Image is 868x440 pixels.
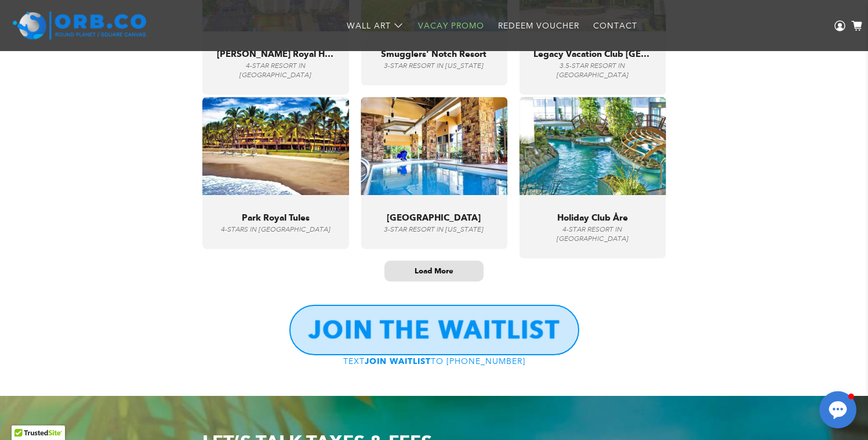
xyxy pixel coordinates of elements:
[343,355,525,366] a: TEXTJOIN WAITLISTTO [PHONE_NUMBER]
[586,10,644,41] a: Contact
[557,212,628,223] span: Holiday Club Åre
[221,225,331,234] span: 4-STARS in [GEOGRAPHIC_DATA]
[289,305,579,355] a: JOIN THE WAITLIST
[384,261,484,281] button: Load More
[384,225,484,234] span: 3-STAR RESORT in [US_STATE]
[415,266,453,276] span: Load More
[217,49,335,59] span: [PERSON_NAME] Royal Hotels
[242,212,310,223] span: Park Royal Tules
[557,62,629,80] span: 3.5-STAR RESORT in [GEOGRAPHIC_DATA]
[533,49,651,59] span: Legacy Vacation Club [GEOGRAPHIC_DATA]
[381,49,486,59] span: Smugglers' Notch Resort
[819,391,856,428] button: Open chat window
[308,315,560,345] b: JOIN THE WAITLIST
[411,10,491,41] a: Vacay Promo
[365,356,431,366] strong: JOIN WAITLIST
[491,10,586,41] a: Redeem Voucher
[384,62,484,70] span: 3-STAR RESORT in [US_STATE]
[340,10,411,41] a: Wall Art
[343,356,525,366] span: TEXT TO [PHONE_NUMBER]
[239,62,311,80] span: 4-STAR RESORT in [GEOGRAPHIC_DATA]
[387,212,481,223] span: [GEOGRAPHIC_DATA]
[557,225,629,243] span: 4-STAR RESORT in [GEOGRAPHIC_DATA]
